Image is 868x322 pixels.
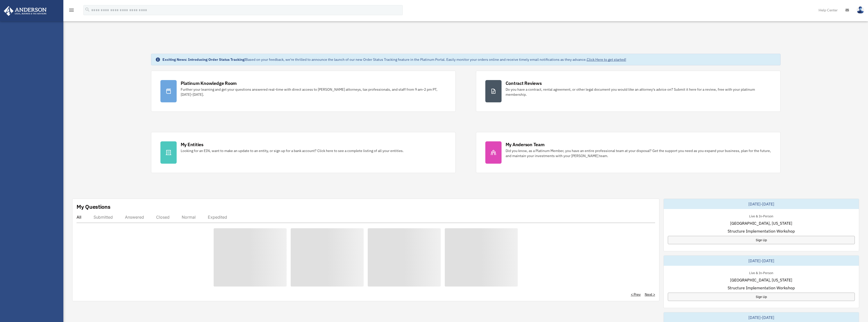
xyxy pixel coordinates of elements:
div: [DATE]-[DATE] [664,199,859,209]
strong: Exciting News: Introducing Order Status Tracking! [162,57,246,62]
div: Live & In-Person [745,213,777,218]
div: All [77,215,81,220]
a: Sign Up [668,293,855,301]
div: Further your learning and get your questions answered real-time with direct access to [PERSON_NAM... [181,87,446,97]
i: menu [68,7,75,13]
div: Did you know, as a Platinum Member, you have an entire professional team at your disposal? Get th... [506,148,771,158]
span: [GEOGRAPHIC_DATA], [US_STATE] [730,277,792,283]
div: My Questions [77,203,110,211]
a: menu [68,9,75,13]
div: My Entities [181,141,204,148]
a: Contract Reviews Do you have a contract, rental agreement, or other legal document you would like... [476,71,781,112]
div: Normal [182,215,196,220]
div: Submitted [94,215,113,220]
div: Contract Reviews [506,80,542,86]
a: My Anderson Team Did you know, as a Platinum Member, you have an entire professional team at your... [476,132,781,173]
img: User Pic [857,6,864,14]
div: Platinum Knowledge Room [181,80,237,86]
a: Sign Up [668,236,855,244]
span: Structure Implementation Workshop [728,285,795,291]
div: Looking for an EIN, want to make an update to an entity, or sign up for a bank account? Click her... [181,148,404,153]
div: My Anderson Team [506,141,545,148]
img: Anderson Advisors Platinum Portal [2,6,48,16]
a: My Entities Looking for an EIN, want to make an update to an entity, or sign up for a bank accoun... [151,132,456,173]
div: Live & In-Person [745,270,777,275]
a: Platinum Knowledge Room Further your learning and get your questions answered real-time with dire... [151,71,456,112]
a: Click Here to get started! [587,57,626,62]
div: [DATE]-[DATE] [664,256,859,266]
div: Closed [156,215,170,220]
span: Structure Implementation Workshop [728,228,795,234]
div: Expedited [208,215,227,220]
div: Answered [125,215,144,220]
span: [GEOGRAPHIC_DATA], [US_STATE] [730,220,792,226]
div: Based on your feedback, we're thrilled to announce the launch of our new Order Status Tracking fe... [162,57,626,62]
div: Do you have a contract, rental agreement, or other legal document you would like an attorney's ad... [506,87,771,97]
a: < Prev [631,292,641,297]
a: Next > [645,292,655,297]
i: search [85,7,90,12]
